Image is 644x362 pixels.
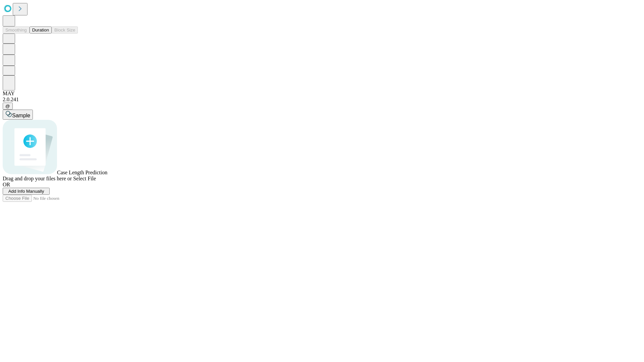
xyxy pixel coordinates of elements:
[3,188,50,195] button: Add Info Manually
[3,97,641,103] div: 2.0.241
[3,110,33,120] button: Sample
[3,90,641,97] div: MAY
[30,26,52,34] button: Duration
[3,103,13,110] button: @
[3,26,30,34] button: Smoothing
[3,182,10,187] span: OR
[73,176,96,181] span: Select File
[57,170,107,175] span: Case Length Prediction
[3,176,72,181] span: Drag and drop your files here or
[8,189,44,194] span: Add Info Manually
[52,26,78,34] button: Block Size
[5,104,10,109] span: @
[12,113,30,118] span: Sample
